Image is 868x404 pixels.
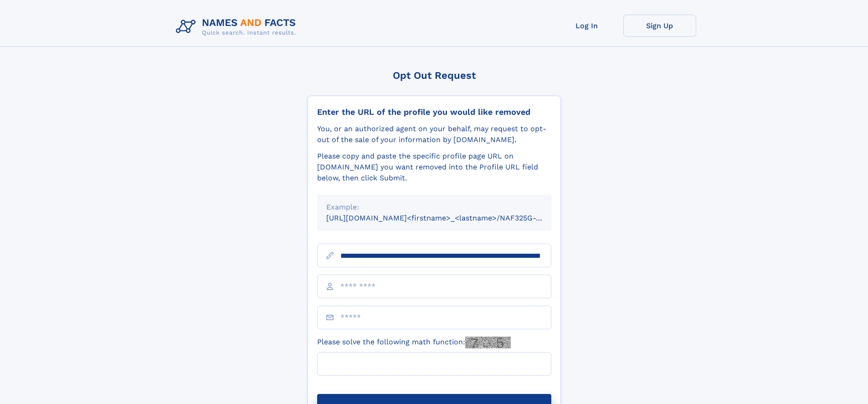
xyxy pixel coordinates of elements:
[326,202,542,213] div: Example:
[326,214,569,222] small: [URL][DOMAIN_NAME]<firstname>_<lastname>/NAF325G-xxxxxxxx
[317,151,551,184] div: Please copy and paste the specific profile page URL on [DOMAIN_NAME] you want removed into the Pr...
[317,123,551,145] div: You, or an authorized agent on your behalf, may request to opt-out of the sale of your informatio...
[550,15,623,37] a: Log In
[317,107,551,117] div: Enter the URL of the profile you would like removed
[317,337,511,348] label: Please solve the following math function:
[308,70,561,81] div: Opt Out Request
[623,15,696,37] a: Sign Up
[172,15,303,39] img: Logo Names and Facts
